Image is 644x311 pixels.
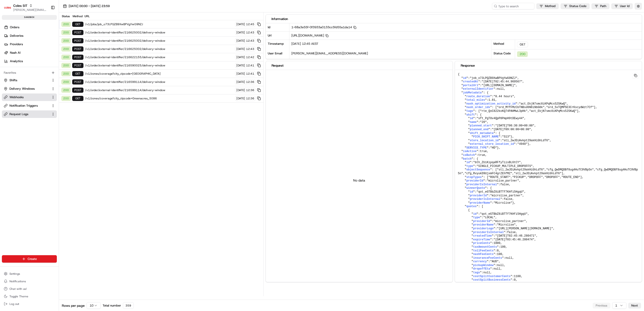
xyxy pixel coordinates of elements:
button: Create [2,255,57,263]
a: Deliveries [2,32,59,40]
span: User Id [620,4,630,8]
span: "DROPOFF" [544,176,560,179]
button: Toggle Theme [2,293,57,300]
span: null [497,87,504,91]
button: Settings [2,271,57,277]
span: "act_EkjN7smc8iKPqMcs52SKwQ" [529,109,577,113]
span: id [466,161,470,164]
span: "[DATE]T09:00:00+00:00" [492,128,531,131]
span: Status Code [569,4,587,8]
span: type [473,216,480,219]
span: "20" [480,121,487,124]
button: Request Logs [2,110,57,118]
span: Rows per page [62,303,85,308]
span: 12:41 [246,64,254,67]
div: POST [72,63,84,68]
span: "microlise_partner" [490,194,523,197]
span: "PICKUP" [512,176,526,179]
div: Method [72,14,83,18]
span: Method [545,4,556,8]
span: Path [600,4,606,8]
span: providerId [473,220,490,223]
span: "sft_PgT8v4QpP8PmpH9tDEwy44" [477,117,524,120]
span: 1.81 [489,98,495,102]
span: 12:36 [246,97,254,100]
button: Notifications [2,278,57,285]
span: "bth_ZUiKipqaRFfyTiisBL6tCY" [473,161,521,164]
span: nash_order_ids [466,106,490,109]
span: /v1/order/external-identifier/216599114/delivery-window [85,88,234,92]
span: Notifications [9,279,26,283]
span: costSplitBusinessCents [473,278,510,282]
span: [DATE] 00:00 - [DATE] 23:59 [69,4,110,8]
span: 12:41 [246,72,254,76]
span: providerName [470,201,490,205]
span: [PERSON_NAME][EMAIL_ADDRESS][DOMAIN_NAME] [291,51,368,55]
span: [DATE] [236,22,245,26]
div: 200 [61,79,71,85]
span: "Microlise" [497,223,516,226]
span: shift_metadata [470,132,493,135]
span: Nash AI [10,51,21,55]
div: User Email [266,49,289,59]
span: "act_EkjN7smc8iKPqMcs52SKwQ" [519,102,567,105]
span: Knowledge Base [9,68,36,73]
span: Webhooks [9,95,24,99]
span: 100 [500,245,506,249]
span: Total number [103,303,121,308]
span: [DATE] [236,31,245,34]
div: GET [72,96,84,101]
span: true [480,150,487,153]
div: POST [72,30,84,35]
span: Log out [9,302,19,306]
div: Timestamp [266,40,289,49]
span: "job_o73LPQZB9XwBPVgYwG9NZJ" [470,77,517,80]
span: id [463,77,466,80]
span: nashFeeCents [473,253,493,256]
span: "microlise_partner" [487,179,519,182]
span: "[DATE]T02:45:44.969567" [482,80,523,83]
button: Notification Triggers [2,102,57,109]
span: "qot_eGTBbZ8iBTTf7KHfi5HgqU" [480,212,528,216]
button: Coles SIT [13,3,27,8]
span: 0 [497,249,499,252]
a: 💻API Documentation [38,66,78,75]
span: null [506,256,512,260]
input: Type to search [492,3,535,9]
span: Chat with us! [9,287,27,291]
span: [DATE] [236,39,245,43]
span: /v1/order/external-identifier/216625002/delivery-window [85,39,234,43]
div: Method [492,40,515,49]
div: 200 [61,55,71,60]
span: "0.44 hours" [493,95,514,98]
span: "cfg_RvyukD9UjxmFC4grZEhfMZ" [465,172,512,175]
span: portalUrl [463,84,478,87]
span: "ROUTE_END" [561,176,580,179]
span: expireTime [473,238,490,241]
span: 12:42 [246,55,254,59]
span: "stl_2wJDiAvkpt29akHiGhLdT6" [514,172,562,175]
span: 12:45 [246,22,254,26]
span: externalIdentifier [463,87,494,91]
button: [PERSON_NAME][EMAIL_ADDRESS][PERSON_NAME][DOMAIN_NAME] [13,8,47,12]
span: true [478,153,485,157]
span: [DATE] [236,47,245,51]
div: POST [72,79,84,85]
span: providerLogo [473,227,493,230]
span: name [470,121,477,124]
span: priceCents [473,242,490,245]
span: null [493,267,500,271]
button: Method [536,3,559,9]
span: "ord_MYfFMzCbTNBsd6N8iNbG8k" [497,106,545,109]
span: providerIsInternal [473,231,504,234]
span: [DATE] [236,97,245,100]
span: jobMetadata [463,91,482,94]
span: createdTime [473,234,492,238]
span: Analytics [10,59,23,63]
div: POST [72,55,84,60]
span: "[DATE]T03:45:46.280474" [493,238,534,241]
span: 1000 [493,242,500,245]
span: API Documentation [45,68,76,73]
span: providerId [466,179,483,182]
div: 200 [61,96,71,101]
